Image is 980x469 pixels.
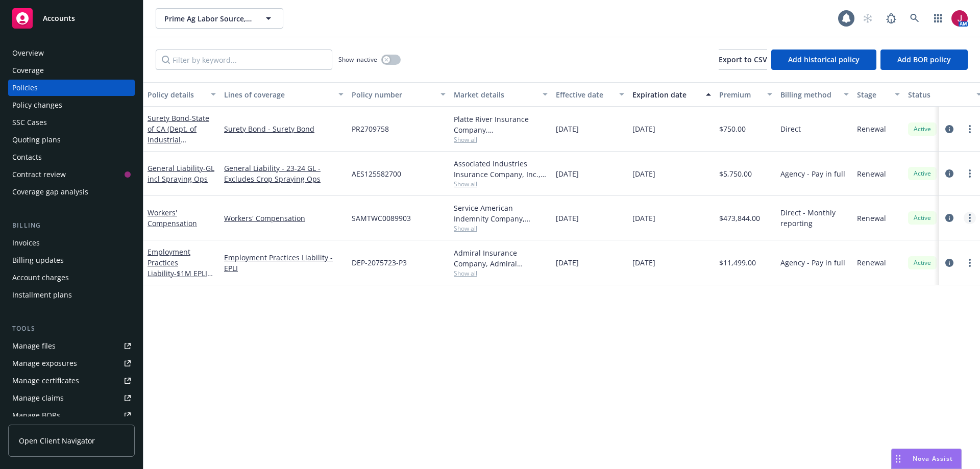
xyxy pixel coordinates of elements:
[556,89,613,100] div: Effective date
[628,82,715,107] button: Expiration date
[632,168,655,179] span: [DATE]
[338,55,377,64] span: Show inactive
[780,168,845,179] span: Agency - Pay in full
[12,390,64,406] div: Manage claims
[450,82,552,107] button: Market details
[719,213,760,224] span: $473,844.00
[556,168,579,179] span: [DATE]
[928,8,948,29] a: Switch app
[454,135,548,144] span: Show all
[454,224,548,233] span: Show all
[352,168,401,179] span: AES125582700
[454,180,548,188] span: Show all
[164,13,253,24] span: Prime Ag Labor Source, Inc.
[12,45,44,61] div: Overview
[148,89,205,100] div: Policy details
[12,184,88,200] div: Coverage gap analysis
[8,45,135,61] a: Overview
[220,82,348,107] button: Lines of coverage
[912,213,933,223] span: Active
[12,97,62,113] div: Policy changes
[12,149,42,165] div: Contacts
[892,449,904,468] div: Drag to move
[632,89,700,100] div: Expiration date
[771,50,876,70] button: Add historical policy
[913,454,953,463] span: Nova Assist
[897,55,951,64] span: Add BOR policy
[780,124,801,134] span: Direct
[719,55,767,64] span: Export to CSV
[964,123,976,135] a: more
[719,257,756,268] span: $11,499.00
[352,213,411,224] span: SAMTWC0089903
[8,166,135,183] a: Contract review
[224,252,344,274] a: Employment Practices Liability - EPLI
[156,50,332,70] input: Filter by keyword...
[8,407,135,424] a: Manage BORs
[8,62,135,79] a: Coverage
[908,89,970,100] div: Status
[8,220,135,231] div: Billing
[891,449,962,469] button: Nova Assist
[556,257,579,268] span: [DATE]
[148,163,214,184] a: General Liability
[454,114,548,135] div: Platte River Insurance Company, [GEOGRAPHIC_DATA] (Berkshire Hathaway), Amwins
[857,257,886,268] span: Renewal
[12,114,47,131] div: SSC Cases
[857,213,886,224] span: Renewal
[951,10,968,27] img: photo
[719,124,746,134] span: $750.00
[12,269,69,286] div: Account charges
[719,89,761,100] div: Premium
[8,390,135,406] a: Manage claims
[8,324,135,334] div: Tools
[556,124,579,134] span: [DATE]
[904,8,925,29] a: Search
[224,213,344,224] a: Workers' Compensation
[780,257,845,268] span: Agency - Pay in full
[12,62,44,79] div: Coverage
[715,82,776,107] button: Premium
[148,268,213,289] span: - $1M EPLI w/3rd Party Only
[8,287,135,303] a: Installment plans
[964,167,976,180] a: more
[224,124,344,134] a: Surety Bond - Surety Bond
[632,213,655,224] span: [DATE]
[788,55,860,64] span: Add historical policy
[8,80,135,96] a: Policies
[148,113,209,177] a: Surety Bond
[552,82,628,107] button: Effective date
[943,257,955,269] a: circleInformation
[12,235,40,251] div: Invoices
[943,123,955,135] a: circleInformation
[454,89,536,100] div: Market details
[19,435,95,446] span: Open Client Navigator
[12,166,66,183] div: Contract review
[8,97,135,113] a: Policy changes
[8,269,135,286] a: Account charges
[12,252,64,268] div: Billing updates
[348,82,450,107] button: Policy number
[943,212,955,224] a: circleInformation
[8,149,135,165] a: Contacts
[8,355,135,372] span: Manage exposures
[8,252,135,268] a: Billing updates
[12,407,60,424] div: Manage BORs
[156,8,283,29] button: Prime Ag Labor Source, Inc.
[719,168,752,179] span: $5,750.00
[912,125,933,134] span: Active
[8,4,135,33] a: Accounts
[454,203,548,224] div: Service American Indemnity Company, Service American Indemnity Company, Method Insurance
[454,269,548,278] span: Show all
[224,163,344,184] a: General Liability - 23-24 GL - Excludes Crop Spraying Ops
[8,373,135,389] a: Manage certificates
[912,258,933,267] span: Active
[8,235,135,251] a: Invoices
[12,373,79,389] div: Manage certificates
[143,82,220,107] button: Policy details
[857,124,886,134] span: Renewal
[632,124,655,134] span: [DATE]
[780,89,838,100] div: Billing method
[43,14,75,22] span: Accounts
[964,212,976,224] a: more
